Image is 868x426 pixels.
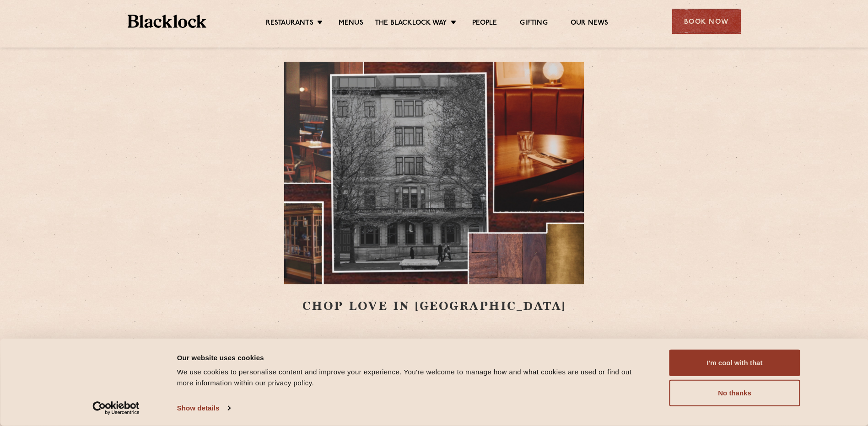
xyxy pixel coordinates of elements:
button: I'm cool with that [669,350,800,376]
a: Usercentrics Cookiebot - opens in a new window [76,401,156,415]
a: The Blacklock Way [375,19,447,29]
div: We use cookies to personalise content and improve your experience. You're welcome to manage how a... [177,367,649,389]
a: Restaurants [266,19,313,29]
a: Show details [177,401,230,415]
div: Book Now [672,9,741,34]
a: People [472,19,497,29]
img: BL_Textured_Logo-footer-cropped.svg [128,15,207,28]
a: Menus [339,19,363,29]
button: No thanks [669,380,800,406]
h1: CHOP LOVE IN [GEOGRAPHIC_DATA] [217,62,652,314]
div: Our website uses cookies [177,352,649,363]
a: Our News [571,19,609,29]
a: Gifting [520,19,547,29]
